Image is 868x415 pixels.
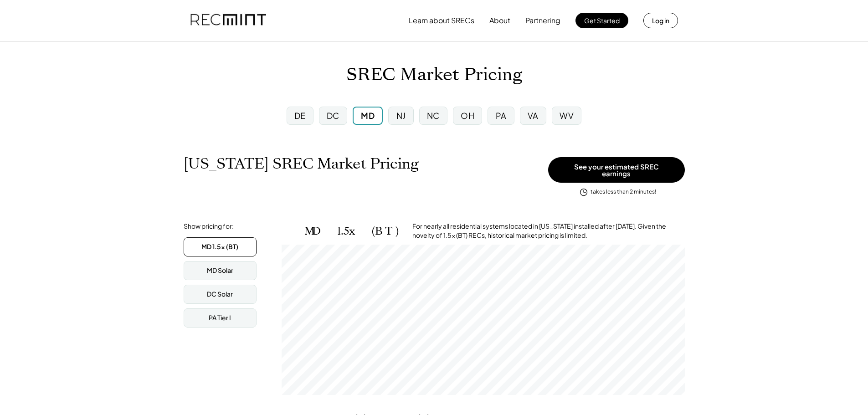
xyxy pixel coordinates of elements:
[184,155,419,173] h1: [US_STATE] SREC Market Pricing
[409,11,474,30] button: Learn about SRECs
[528,110,539,121] div: VA
[496,110,507,121] div: PA
[209,313,231,323] div: PA Tier I
[346,64,522,86] h1: SREC Market Pricing
[461,110,474,121] div: OH
[294,110,306,121] div: DE
[396,110,406,121] div: NJ
[190,5,266,36] img: recmint-logotype%403x.png
[304,225,399,238] h2: MD 1.5x (BT)
[427,110,440,121] div: NC
[525,11,560,30] button: Partnering
[207,266,233,275] div: MD Solar
[591,188,656,196] div: takes less than 2 minutes!
[643,13,678,28] button: Log in
[201,242,238,251] div: MD 1.5x (BT)
[361,110,375,121] div: MD
[560,110,574,121] div: WV
[489,11,510,30] button: About
[548,157,685,183] button: See your estimated SREC earnings
[412,222,685,240] div: For nearly all residential systems located in [US_STATE] installed after [DATE]. Given the novelt...
[207,290,233,299] div: DC Solar
[184,222,234,231] div: Show pricing for:
[327,110,339,121] div: DC
[575,13,628,28] button: Get Started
